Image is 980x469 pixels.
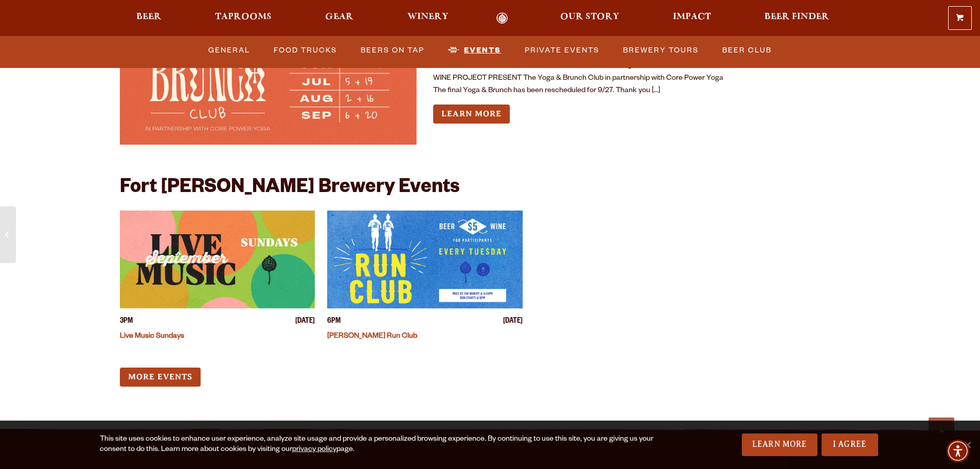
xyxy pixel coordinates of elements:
[947,440,969,462] div: Accessibility Menu
[130,12,168,24] a: Beer
[444,39,505,62] a: Events
[327,211,523,308] a: View event details
[292,446,336,454] a: privacy policy
[929,418,954,443] a: Scroll to top
[742,433,817,456] a: Learn More
[764,13,829,21] span: Beer Finder
[718,39,776,62] a: Beer Club
[270,39,341,62] a: Food Trucks
[758,12,836,24] a: Beer Finder
[503,317,523,327] span: [DATE]
[357,39,429,62] a: Beers on Tap
[120,317,133,327] span: 3PM
[619,39,703,62] a: Brewery Tours
[666,12,718,24] a: Impact
[407,13,449,21] span: Winery
[215,13,272,21] span: Taprooms
[318,12,360,24] a: Gear
[327,317,341,327] span: 6PM
[208,12,278,24] a: Taprooms
[204,39,254,62] a: General
[120,333,184,341] a: Live Music Sundays
[483,12,522,24] a: Odell Home
[120,178,459,200] h2: Fort [PERSON_NAME] Brewery Events
[554,12,626,24] a: Our Story
[327,333,417,341] a: [PERSON_NAME] Run Club
[433,105,510,124] a: Learn more about Yoga & Brunch Club
[401,12,455,24] a: Winery
[100,435,657,455] div: This site uses cookies to enhance user experience, analyze site usage and provide a personalized ...
[433,48,730,97] p: In Partnership with Core Power Yoga. Join us for a morning of yoga followed by a delicious brunch...
[560,13,619,21] span: Our Story
[136,13,162,21] span: Beer
[295,317,315,327] span: [DATE]
[521,39,603,62] a: Private Events
[120,211,315,308] a: View event details
[673,13,711,21] span: Impact
[120,368,201,387] a: More Events (opens in a new window)
[325,13,353,21] span: Gear
[822,433,878,456] a: I Agree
